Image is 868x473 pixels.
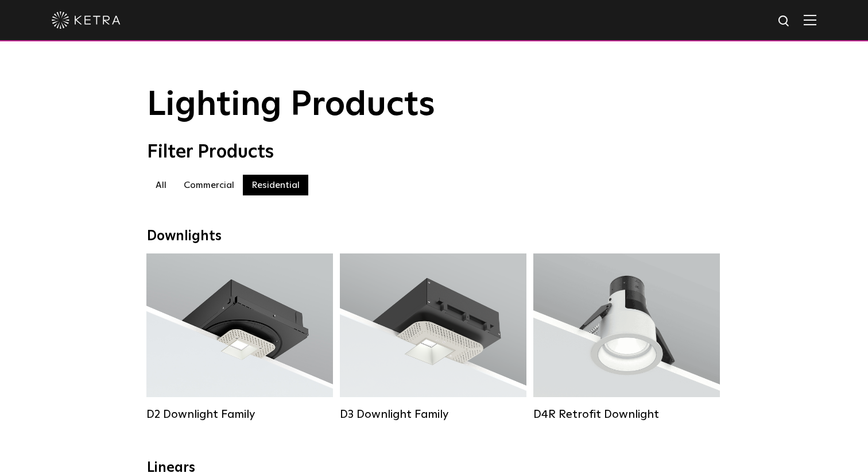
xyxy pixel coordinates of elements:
div: D3 Downlight Family [340,407,526,421]
label: All [147,175,175,195]
label: Residential [243,175,308,195]
div: Filter Products [147,141,721,163]
span: Lighting Products [147,88,435,122]
div: Downlights [147,228,721,245]
label: Commercial [175,175,243,195]
a: D4R Retrofit Downlight Lumen Output:800Colors:White / BlackBeam Angles:15° / 25° / 40° / 60°Watta... [533,253,720,421]
img: search icon [777,14,792,29]
div: D2 Downlight Family [146,407,333,421]
a: D3 Downlight Family Lumen Output:700 / 900 / 1100Colors:White / Black / Silver / Bronze / Paintab... [340,253,526,421]
div: D4R Retrofit Downlight [533,407,720,421]
img: Hamburger%20Nav.svg [804,14,816,25]
a: D2 Downlight Family Lumen Output:1200Colors:White / Black / Gloss Black / Silver / Bronze / Silve... [146,253,333,421]
img: ketra-logo-2019-white [52,11,121,29]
